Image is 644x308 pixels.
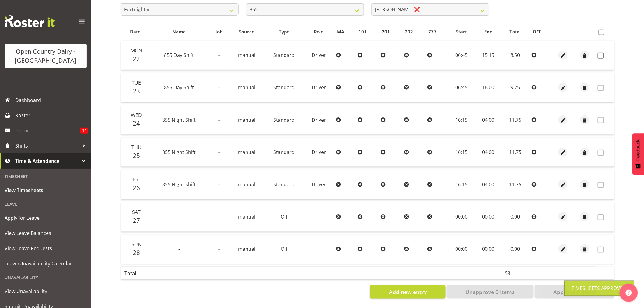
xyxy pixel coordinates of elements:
[2,271,90,284] div: Unavailability
[2,183,90,198] a: View Timesheets
[635,139,641,161] span: Feedback
[5,287,87,296] span: View Unavailability
[5,229,87,238] span: View Leave Balances
[632,133,644,175] button: Feedback - Show survey
[572,285,627,292] div: Timesheets Approved
[5,213,87,222] span: Apply for Leave
[2,226,90,241] a: View Leave Balances
[15,156,79,166] span: Time & Attendance
[15,126,80,135] span: Inbox
[2,256,90,271] a: Leave/Unavailability Calendar
[2,241,90,256] a: View Leave Requests
[5,186,87,195] span: View Timesheets
[15,141,79,150] span: Shifts
[15,111,88,120] span: Roster
[15,96,88,105] span: Dashboard
[2,170,90,183] div: Timesheet
[80,128,88,134] span: 14
[2,198,90,210] div: Leave
[5,259,87,268] span: Leave/Unavailability Calendar
[2,210,90,226] a: Apply for Leave
[11,47,81,65] div: Open Country Dairy - [GEOGRAPHIC_DATA]
[5,244,87,253] span: View Leave Requests
[2,284,90,299] a: View Unavailability
[5,15,55,27] img: Rosterit website logo
[626,290,632,296] img: help-xxl-2.png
